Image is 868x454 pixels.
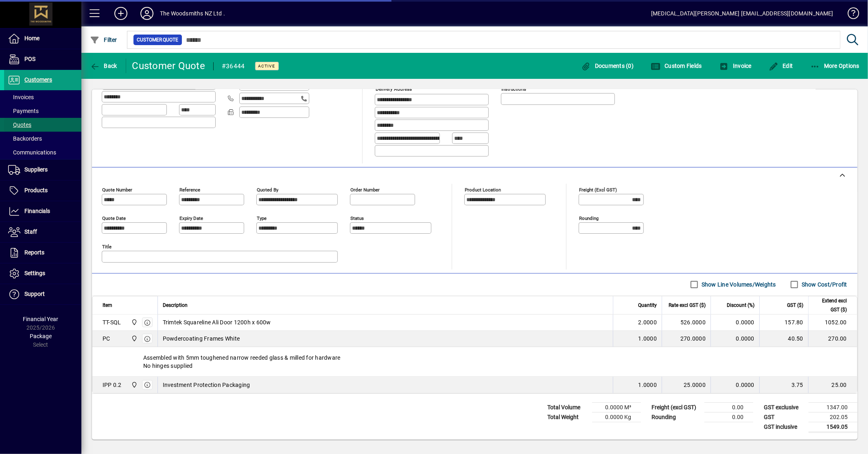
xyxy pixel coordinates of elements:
[257,215,267,221] mat-label: Type
[4,118,81,132] a: Quotes
[465,187,501,192] mat-label: Product location
[102,187,132,192] mat-label: Quote number
[4,132,81,146] a: Backorders
[787,301,803,310] span: GST ($)
[81,59,126,73] app-page-header-button: Back
[809,412,857,422] td: 202.05
[90,37,117,43] span: Filter
[809,422,857,432] td: 1549.05
[24,166,48,173] span: Suppliers
[592,402,641,412] td: 0.0000 M³
[163,318,271,326] span: Trimtek Squareline Ali Door 1200h x 600w
[704,402,753,412] td: 0.00
[4,243,81,263] a: Reports
[719,63,752,69] span: Invoice
[700,280,776,289] label: Show Line Volumes/Weights
[24,35,39,41] span: Home
[350,187,380,192] mat-label: Order number
[129,318,138,327] span: The Woodsmiths
[163,301,188,310] span: Description
[90,63,117,69] span: Back
[222,60,245,73] div: #36444
[809,402,857,412] td: 1347.00
[808,377,857,393] td: 25.00
[579,59,636,73] button: Documents (0)
[808,315,857,331] td: 1052.00
[4,146,81,159] a: Communications
[800,280,847,289] label: Show Cost/Profit
[808,59,862,73] button: More Options
[769,63,793,69] span: Edit
[759,377,808,393] td: 3.75
[179,187,200,192] mat-label: Reference
[711,331,759,347] td: 0.0000
[638,301,657,310] span: Quantity
[808,331,857,347] td: 270.00
[24,187,48,193] span: Products
[760,422,809,432] td: GST inclusive
[103,381,122,389] div: IPP 0.2
[24,291,45,297] span: Support
[651,63,702,69] span: Custom Fields
[4,222,81,242] a: Staff
[103,318,121,326] div: TT-SQL
[667,318,706,326] div: 526.0000
[24,208,50,214] span: Financials
[717,59,754,73] button: Invoice
[711,377,759,393] td: 0.0000
[132,59,206,72] div: Customer Quote
[767,59,795,73] button: Edit
[129,334,138,343] span: The Woodsmiths
[704,412,753,422] td: 0.00
[24,228,37,235] span: Staff
[651,7,833,20] div: [MEDICAL_DATA][PERSON_NAME] [EMAIL_ADDRESS][DOMAIN_NAME]
[638,318,657,326] span: 2.0000
[24,249,44,256] span: Reports
[23,316,59,322] span: Financial Year
[103,335,110,343] div: PC
[8,135,42,142] span: Backorders
[842,2,858,28] a: Knowledge Base
[760,402,809,412] td: GST exclusive
[137,36,179,44] span: Customer Quote
[102,215,126,221] mat-label: Quote date
[759,331,808,347] td: 40.50
[108,6,134,21] button: Add
[88,59,119,73] button: Back
[160,7,225,20] div: The Woodsmiths NZ Ltd .
[638,335,657,343] span: 1.0000
[179,215,203,221] mat-label: Expiry date
[760,412,809,422] td: GST
[8,108,39,114] span: Payments
[647,402,704,412] td: Freight (excl GST)
[579,187,617,192] mat-label: Freight (excl GST)
[543,412,592,422] td: Total Weight
[8,149,56,156] span: Communications
[24,76,52,83] span: Customers
[4,90,81,104] a: Invoices
[8,94,34,100] span: Invoices
[24,56,35,62] span: POS
[4,160,81,180] a: Suppliers
[258,63,275,69] span: Active
[579,215,599,221] mat-label: Rounding
[638,381,657,389] span: 1.0000
[4,284,81,304] a: Support
[813,296,847,314] span: Extend excl GST ($)
[102,243,112,249] mat-label: Title
[667,335,706,343] div: 270.0000
[669,301,706,310] span: Rate excl GST ($)
[4,180,81,201] a: Products
[350,215,364,221] mat-label: Status
[647,412,704,422] td: Rounding
[649,59,704,73] button: Custom Fields
[727,301,754,310] span: Discount (%)
[592,412,641,422] td: 0.0000 Kg
[4,104,81,118] a: Payments
[581,63,634,69] span: Documents (0)
[667,381,706,389] div: 25.0000
[24,270,45,276] span: Settings
[478,78,491,91] a: View on map
[4,201,81,222] a: Financials
[30,333,52,339] span: Package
